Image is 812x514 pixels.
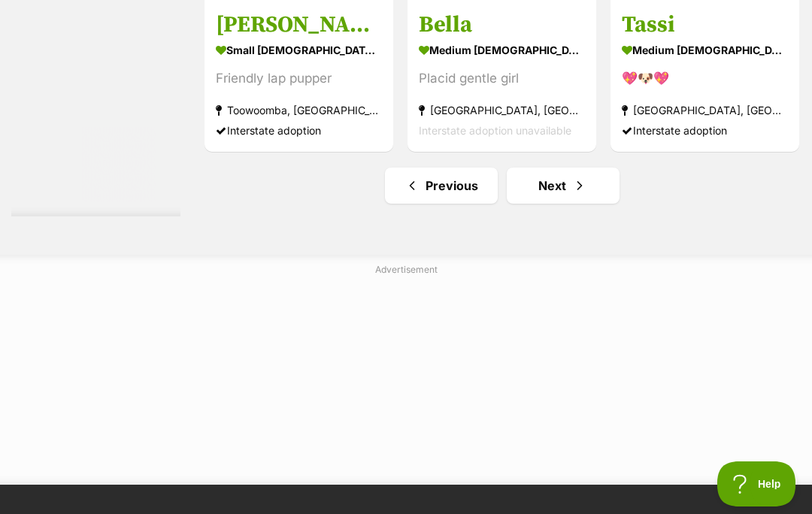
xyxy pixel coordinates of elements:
h3: [PERSON_NAME] [216,11,382,40]
strong: medium [DEMOGRAPHIC_DATA] Dog [622,40,788,62]
h3: Bella [419,11,585,40]
div: Placid gentle girl [419,69,585,89]
div: 💖🐶💖 [622,69,788,89]
strong: [GEOGRAPHIC_DATA], [GEOGRAPHIC_DATA] [622,101,788,121]
strong: Toowoomba, [GEOGRAPHIC_DATA] [216,101,382,121]
strong: small [DEMOGRAPHIC_DATA] Dog [216,40,382,62]
iframe: Advertisement [41,282,771,470]
nav: Pagination [203,168,801,204]
div: Friendly lap pupper [216,69,382,89]
strong: [GEOGRAPHIC_DATA], [GEOGRAPHIC_DATA] [419,101,585,121]
a: Next page [507,168,620,204]
span: Interstate adoption unavailable [419,125,571,138]
h3: Tassi [622,11,788,40]
div: Interstate adoption [622,121,788,141]
iframe: Help Scout Beacon - Open [717,461,797,506]
a: Previous page [385,168,498,204]
strong: medium [DEMOGRAPHIC_DATA] Dog [419,40,585,62]
div: Interstate adoption [216,121,382,141]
